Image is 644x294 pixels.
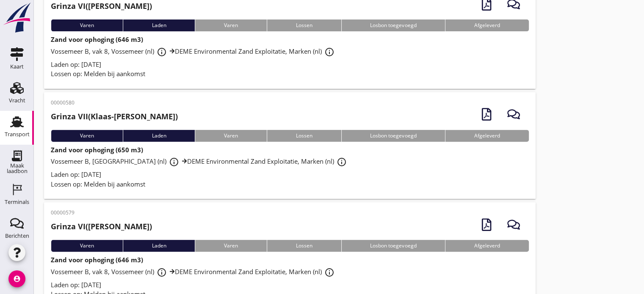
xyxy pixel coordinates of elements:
[51,1,86,11] strong: Grinza VI
[341,19,445,31] div: Losbon toegevoegd
[157,267,167,278] i: info_outline
[51,99,178,107] p: 00000580
[195,240,267,252] div: Varen
[51,0,152,12] h2: ([PERSON_NAME])
[51,60,101,69] span: Laden op: [DATE]
[9,98,25,103] div: Vracht
[445,130,529,142] div: Afgeleverd
[51,280,101,289] span: Laden op: [DATE]
[5,199,29,205] div: Terminals
[51,240,123,252] div: Varen
[324,267,334,278] i: info_outline
[51,221,86,231] strong: Grinza VI
[51,111,178,122] h2: (Klaas-[PERSON_NAME])
[341,130,445,142] div: Losbon toegevoegd
[8,270,25,287] i: account_circle
[51,209,152,217] p: 00000579
[51,170,101,179] span: Laden op: [DATE]
[445,19,529,31] div: Afgeleverd
[123,130,195,142] div: Laden
[5,233,29,239] div: Berichten
[51,180,145,188] span: Lossen op: Melden bij aankomst
[51,19,123,31] div: Varen
[51,130,123,142] div: Varen
[51,47,337,55] span: Vossemeer B, vak 8, Vossemeer (nl) DEME Environmental Zand Exploitatie, Marken (nl)
[51,69,145,78] span: Lossen op: Melden bij aankomst
[337,157,347,167] i: info_outline
[195,130,267,142] div: Varen
[2,2,32,33] img: logo-small.a267ee39.svg
[195,19,267,31] div: Varen
[267,19,341,31] div: Lossen
[157,47,167,57] i: info_outline
[51,256,143,264] strong: Zand voor ophoging (646 m3)
[267,130,341,142] div: Lossen
[123,240,195,252] div: Laden
[5,132,30,137] div: Transport
[51,111,88,121] strong: Grinza VII
[10,64,24,69] div: Kaart
[51,35,143,44] strong: Zand voor ophoging (646 m3)
[51,221,152,232] h2: ([PERSON_NAME])
[324,47,334,57] i: info_outline
[445,240,529,252] div: Afgeleverd
[123,19,195,31] div: Laden
[51,267,337,276] span: Vossemeer B, vak 8, Vossemeer (nl) DEME Environmental Zand Exploitatie, Marken (nl)
[44,92,536,199] a: 00000580Grinza VII(Klaas-[PERSON_NAME])VarenLadenVarenLossenLosbon toegevoegdAfgeleverdZand voor ...
[341,240,445,252] div: Losbon toegevoegd
[267,240,341,252] div: Lossen
[51,157,349,165] span: Vossemeer B, [GEOGRAPHIC_DATA] (nl) DEME Environmental Zand Exploitatie, Marken (nl)
[51,146,143,154] strong: Zand voor ophoging (650 m3)
[169,157,179,167] i: info_outline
